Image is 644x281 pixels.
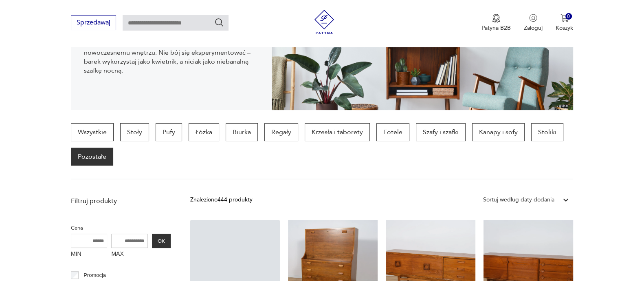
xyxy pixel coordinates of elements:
[305,123,370,141] a: Krzesła i taborety
[226,123,258,141] a: Biurka
[189,123,219,141] a: Łóżka
[120,123,149,141] a: Stoły
[156,123,182,141] a: Pufy
[529,14,537,22] img: Ikonka użytkownika
[556,14,573,32] button: 0Koszyk
[483,195,554,204] div: Sortuj według daty dodania
[376,123,409,141] a: Fotele
[560,14,569,22] img: Ikona koszyka
[71,223,171,232] p: Cena
[472,123,525,141] a: Kanapy i sofy
[492,14,500,23] img: Ikona medalu
[416,123,466,141] a: Szafy i szafki
[71,123,114,141] a: Wszystkie
[565,13,572,20] div: 0
[524,14,543,32] button: Zaloguj
[71,148,113,166] a: Pozostałe
[531,123,563,141] a: Stoliki
[264,123,298,141] a: Regały
[556,24,573,32] p: Koszyk
[71,20,116,26] a: Sprzedawaj
[152,234,171,248] button: OK
[524,24,543,32] p: Zaloguj
[481,14,511,32] a: Ikona medaluPatyna B2B
[84,39,259,75] p: Wystarczy jeden stylowy mebel, aby nadać charakter nowoczesnemu wnętrzu. Nie bój się eksperymento...
[312,10,336,34] img: Patyna - sklep z meblami i dekoracjami vintage
[71,197,171,206] p: Filtruj produkty
[481,14,511,32] button: Patyna B2B
[71,15,116,30] button: Sprzedawaj
[214,18,224,27] button: Szukaj
[111,248,148,261] label: MAX
[190,195,253,204] div: Znaleziono 444 produkty
[84,271,106,280] p: Promocja
[71,248,108,261] label: MIN
[481,24,511,32] p: Patyna B2B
